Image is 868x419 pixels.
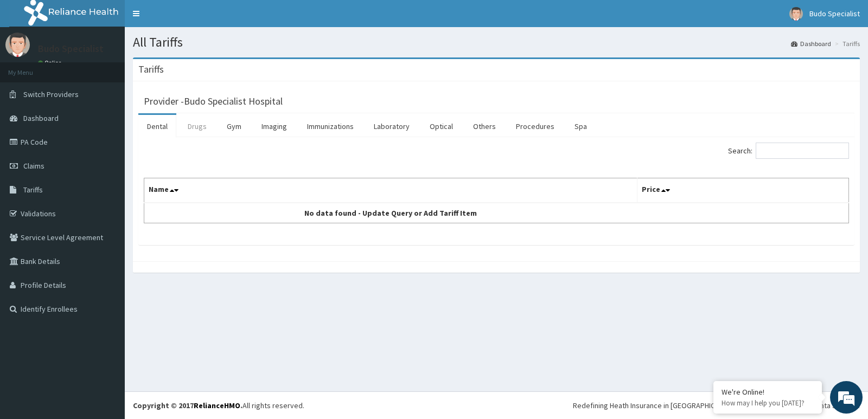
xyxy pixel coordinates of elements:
footer: All rights reserved. [125,391,868,419]
a: Imaging [253,115,296,138]
a: Laboratory [365,115,418,138]
img: User Image [5,33,30,57]
div: Chat with us now [56,61,182,75]
label: Search: [728,143,849,159]
a: RelianceHMO [194,401,240,410]
p: How may I help you today? [722,398,814,408]
textarea: Type your message and hit 'Enter' [5,296,207,334]
span: Tariffs [23,185,43,195]
a: Online [38,59,64,67]
p: Budo Specialist [38,44,104,54]
a: Gym [218,115,250,138]
td: No data found - Update Query or Add Tariff Item [144,203,637,223]
img: d_794563401_company_1708531726252_794563401 [20,54,44,81]
span: We're online! [63,137,150,246]
input: Search: [756,143,849,159]
strong: Copyright © 2017 . [133,401,242,410]
h3: Provider - Budo Specialist Hospital [144,96,283,106]
div: Redefining Heath Insurance in [GEOGRAPHIC_DATA] using Telemedicine and Data Science! [573,400,860,411]
h3: Tariffs [138,65,164,74]
a: Dental [138,115,176,138]
a: Optical [421,115,462,138]
th: Name [144,178,637,203]
a: Immunizations [298,115,362,138]
a: Drugs [179,115,215,138]
a: Dashboard [791,39,831,48]
a: Spa [566,115,596,138]
a: Others [464,115,505,138]
span: Budo Specialist [809,9,860,18]
th: Price [637,178,849,203]
div: We're Online! [722,387,814,397]
img: User Image [789,7,803,21]
span: Claims [23,161,44,171]
div: Minimize live chat window [178,5,204,31]
h1: All Tariffs [133,35,860,49]
li: Tariffs [832,39,860,48]
span: Dashboard [23,113,59,123]
span: Switch Providers [23,89,79,99]
a: Procedures [507,115,563,138]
